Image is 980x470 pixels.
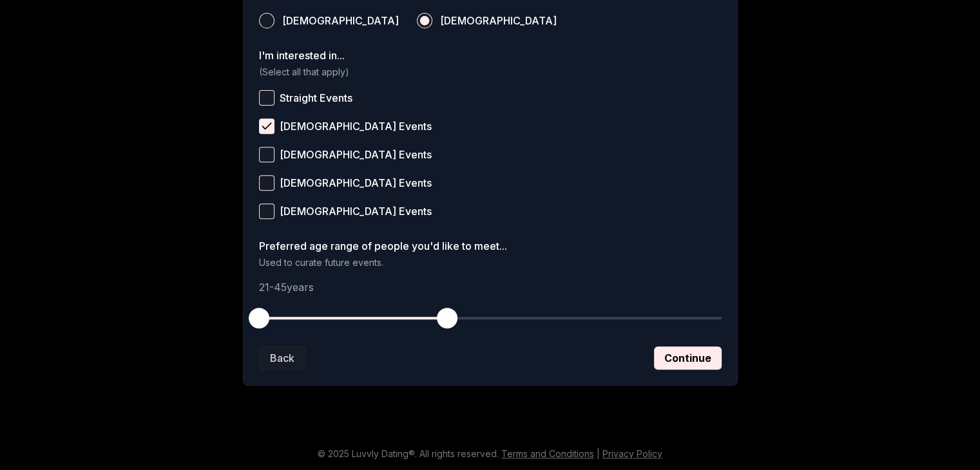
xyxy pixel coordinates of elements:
a: Terms and Conditions [501,448,594,459]
p: 21 - 45 years [259,279,722,295]
label: I'm interested in... [259,50,722,61]
label: Preferred age range of people you'd like to meet... [259,241,722,251]
span: [DEMOGRAPHIC_DATA] Events [280,121,432,131]
button: Continue [654,346,722,370]
p: Used to curate future events. [259,256,722,269]
button: [DEMOGRAPHIC_DATA] Events [259,147,274,162]
button: Back [259,346,305,370]
span: | [597,448,600,459]
button: Straight Events [259,90,274,106]
button: [DEMOGRAPHIC_DATA] Events [259,203,274,219]
span: [DEMOGRAPHIC_DATA] Events [280,149,432,160]
span: Straight Events [280,93,352,103]
button: [DEMOGRAPHIC_DATA] Events [259,118,274,134]
button: [DEMOGRAPHIC_DATA] [259,13,274,28]
span: [DEMOGRAPHIC_DATA] [282,15,399,26]
button: [DEMOGRAPHIC_DATA] Events [259,175,274,191]
p: (Select all that apply) [259,66,722,79]
span: [DEMOGRAPHIC_DATA] [440,15,557,26]
a: Privacy Policy [602,448,662,459]
span: [DEMOGRAPHIC_DATA] Events [280,178,432,188]
span: [DEMOGRAPHIC_DATA] Events [280,206,432,216]
button: [DEMOGRAPHIC_DATA] [417,13,432,28]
